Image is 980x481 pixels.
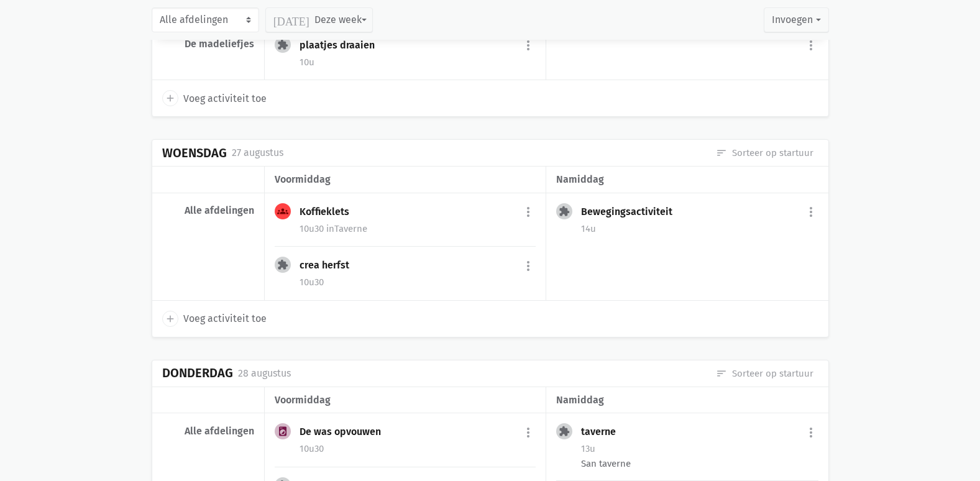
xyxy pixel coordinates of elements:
[277,39,288,50] i: extension
[300,57,314,68] span: 10u
[162,38,254,50] div: De madeliefjes
[556,392,818,408] div: namiddag
[300,39,385,52] div: plaatjes draaien
[581,206,682,218] div: Bewegingsactiviteit
[183,91,267,107] span: Voeg activiteit toe
[238,365,291,382] div: 28 augustus
[300,443,324,454] span: 10u30
[165,313,176,324] i: add
[162,311,267,327] a: add Voeg activiteit toe
[326,223,334,234] span: in
[277,426,288,437] i: local_laundry_service
[581,443,595,454] span: 13u
[300,277,324,288] span: 10u30
[764,7,828,32] button: Invoegen
[300,426,391,438] div: De was opvouwen
[277,206,288,217] i: groups
[183,311,267,327] span: Voeg activiteit toe
[581,223,596,234] span: 14u
[716,368,727,379] i: sort
[162,425,254,437] div: Alle afdelingen
[277,259,288,270] i: extension
[326,223,367,234] span: Taverne
[162,366,233,380] div: Donderdag
[716,367,813,380] a: Sorteer op startuur
[716,147,727,158] i: sort
[581,426,626,438] div: taverne
[556,172,818,188] div: namiddag
[300,223,324,234] span: 10u30
[165,93,176,104] i: add
[559,426,570,437] i: extension
[275,392,536,408] div: voormiddag
[300,206,359,218] div: Koffieklets
[232,145,283,161] div: 27 augustus
[581,457,818,470] div: San taverne
[162,90,267,106] a: add Voeg activiteit toe
[716,146,813,160] a: Sorteer op startuur
[162,146,227,160] div: Woensdag
[559,206,570,217] i: extension
[273,14,309,25] i: [DATE]
[275,172,536,188] div: voormiddag
[300,259,359,272] div: crea herfst
[162,204,254,217] div: Alle afdelingen
[265,7,373,32] button: Deze week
